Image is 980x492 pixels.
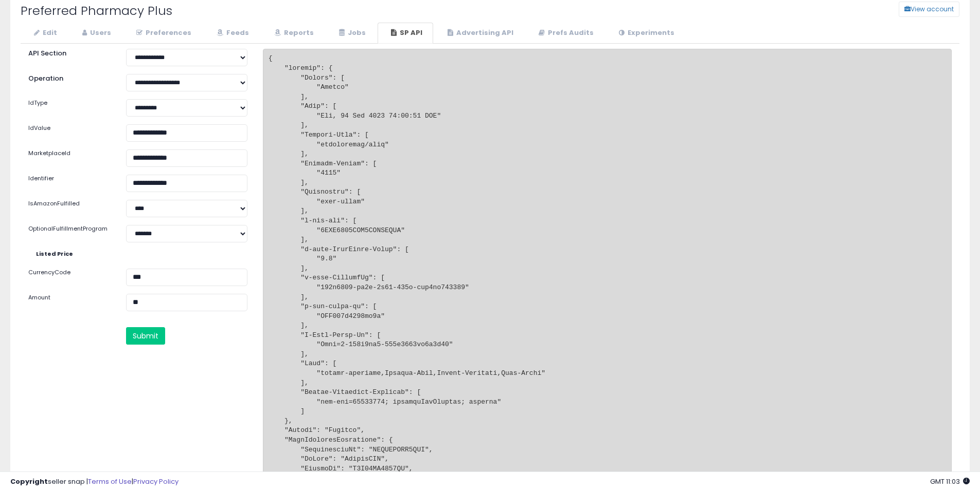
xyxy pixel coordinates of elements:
[930,477,970,486] span: 2025-08-12 11:03 GMT
[133,477,179,486] a: Privacy Policy
[88,477,132,486] a: Terms of Use
[326,23,377,44] a: Jobs
[891,2,906,17] a: View account
[21,175,118,183] label: Identifier
[69,23,122,44] a: Users
[123,23,202,44] a: Preferences
[21,294,118,302] label: Amount
[899,2,959,17] button: View account
[434,23,524,44] a: Advertising API
[126,327,165,345] button: Submit
[21,225,118,233] label: OptionalFulfillmentProgram
[21,149,118,158] label: MarketplaceId
[21,49,118,59] label: API Section
[21,269,118,277] label: CurrencyCode
[21,99,118,107] label: IdType
[10,477,48,486] strong: Copyright
[21,124,118,133] label: IdValue
[21,23,68,44] a: Edit
[21,200,118,208] label: IsAmazonFulfilled
[13,4,411,17] h2: Preferred Pharmacy Plus
[605,23,685,44] a: Experiments
[203,23,260,44] a: Feeds
[28,250,120,258] label: Listed Price
[21,74,118,84] label: Operation
[261,23,325,44] a: Reports
[378,23,433,44] a: SP API
[525,23,604,44] a: Prefs Audits
[10,477,179,487] div: seller snap | |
